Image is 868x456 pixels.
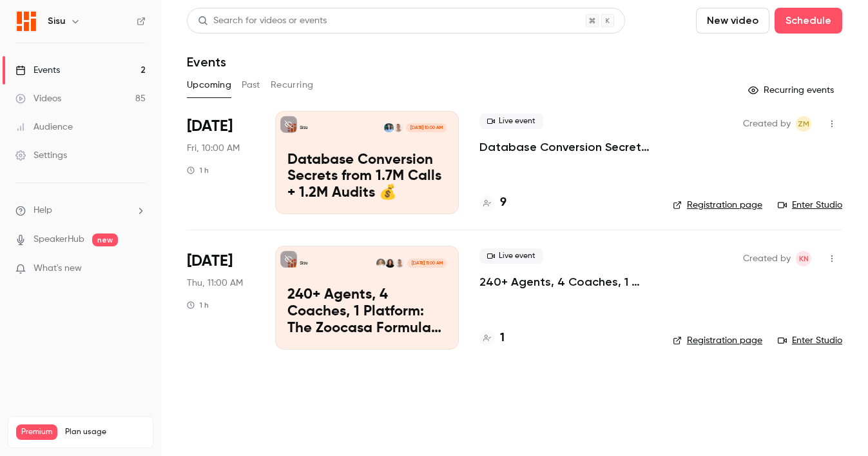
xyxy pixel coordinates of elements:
span: ZM [798,116,809,132]
h1: Events [187,54,226,70]
a: Enter Studio [778,199,842,212]
img: Zac Muir [395,259,404,268]
img: Carrie Lysenko [376,259,385,268]
span: Fri, 10:00 AM [187,142,240,155]
button: Upcoming [187,75,231,95]
h4: 9 [500,194,506,212]
p: Sisu [300,260,307,266]
div: Search for videos or events [198,14,327,28]
img: Brittany Kostov [385,259,394,268]
a: 240+ Agents, 4 Coaches, 1 Platform: The Zoocasa Formula for Scalable Real Estate Coaching [479,274,652,290]
span: Live event [479,248,543,264]
span: Plan usage [65,427,145,437]
span: new [92,233,118,246]
p: Database Conversion Secrets from 1.7M Calls + 1.2M Audits 💰 [287,152,447,202]
h4: 1 [500,330,505,347]
span: Created by [743,116,791,132]
span: Help [34,204,52,217]
div: Settings [15,149,67,162]
a: SpeakerHub [34,233,84,246]
span: [DATE] 11:00 AM [407,259,446,268]
img: Zac Muir [394,123,403,132]
div: 1 h [187,300,209,310]
a: 1 [479,330,505,347]
span: Premium [16,424,57,440]
div: Events [15,64,60,77]
p: Sisu [300,124,307,131]
div: Sep 19 Fri, 10:00 AM (America/Denver) [187,111,255,214]
div: Sep 25 Thu, 10:00 AM (America/Los Angeles) [187,246,255,349]
div: Audience [15,121,73,134]
a: Registration page [673,199,762,212]
span: Live event [479,114,543,129]
a: Database Conversion Secrets from 1.7M Calls + 1.2M Audits 💰SisuZac MuirJustin Benson[DATE] 10:00 ... [275,111,459,214]
span: Created by [743,251,791,266]
button: New video [696,8,769,34]
div: 1 h [187,165,209,175]
p: 240+ Agents, 4 Coaches, 1 Platform: The Zoocasa Formula for Scalable Real Estate Coaching [287,287,447,337]
button: Schedule [775,8,842,34]
a: 240+ Agents, 4 Coaches, 1 Platform: The Zoocasa Formula for Scalable Real Estate CoachingSisuZac ... [275,246,459,349]
span: Thu, 11:00 AM [187,277,243,290]
h6: Sisu [48,15,65,28]
img: Justin Benson [384,123,393,132]
span: Kaela Nichol [796,251,811,266]
a: 9 [479,194,506,212]
a: Registration page [673,334,762,347]
a: Database Conversion Secrets from 1.7M Calls + 1.2M Audits 💰 [479,139,652,155]
span: Zac Muir [796,116,811,132]
span: [DATE] [187,251,233,272]
span: What's new [34,262,82,275]
iframe: Noticeable Trigger [130,263,146,275]
button: Recurring [271,75,314,95]
button: Recurring events [742,80,842,101]
span: [DATE] [187,116,233,137]
img: Sisu [16,11,37,32]
span: [DATE] 10:00 AM [406,123,446,132]
li: help-dropdown-opener [15,204,146,217]
span: KN [799,251,809,266]
button: Past [242,75,260,95]
div: Videos [15,92,61,105]
a: Enter Studio [778,334,842,347]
